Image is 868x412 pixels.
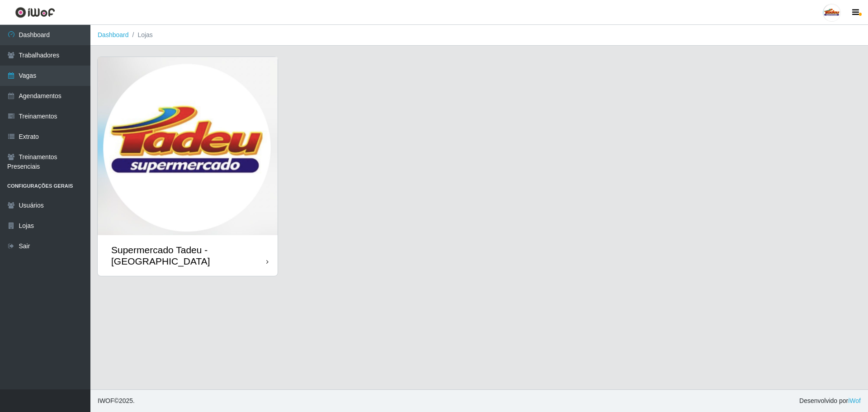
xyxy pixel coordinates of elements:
[848,397,861,404] a: iWof
[799,396,861,406] span: Desenvolvido por
[129,30,153,40] li: Lojas
[98,31,129,38] a: Dashboard
[15,7,55,18] img: CoreUI Logo
[98,57,278,276] a: Supermercado Tadeu - [GEOGRAPHIC_DATA]
[98,396,135,406] span: © 2025 .
[90,25,868,46] nav: breadcrumb
[98,57,278,235] img: cardImg
[111,244,266,267] div: Supermercado Tadeu - [GEOGRAPHIC_DATA]
[98,397,114,404] span: IWOF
